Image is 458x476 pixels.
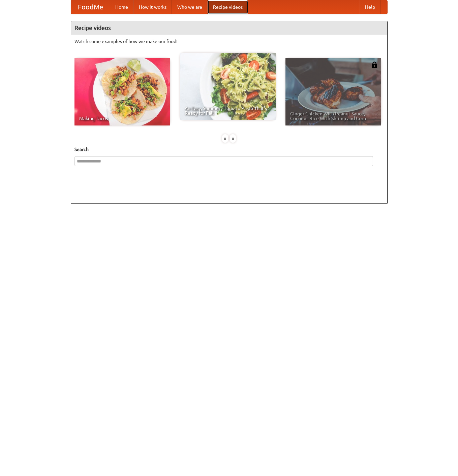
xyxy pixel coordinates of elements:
a: Recipe videos [208,0,248,14]
div: « [222,134,228,143]
img: 483408.png [371,62,378,68]
span: An Easy, Summery Tomato Pasta That's Ready for Fall [185,106,271,115]
a: Home [110,0,133,14]
p: Watch some examples of how we make our food! [74,38,384,45]
a: Who we are [172,0,208,14]
a: Help [360,0,380,14]
h5: Search [74,146,384,153]
a: An Easy, Summery Tomato Pasta That's Ready for Fall [180,53,276,120]
a: FoodMe [71,0,110,14]
a: Making Tacos [74,58,170,125]
span: Making Tacos [79,116,165,121]
a: How it works [133,0,172,14]
h4: Recipe videos [71,21,387,35]
div: » [230,134,236,143]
